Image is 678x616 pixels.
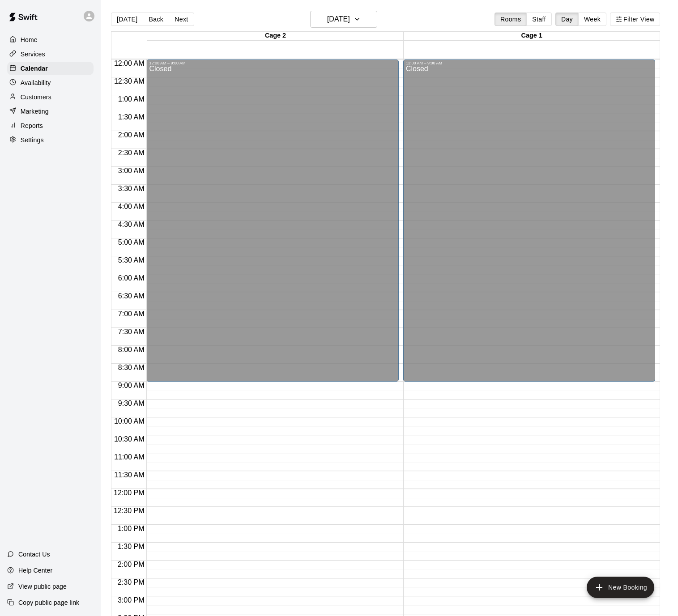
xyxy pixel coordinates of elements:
[116,346,147,353] span: 8:00 AM
[21,50,45,59] p: Services
[21,35,38,44] p: Home
[116,274,147,282] span: 6:00 AM
[116,310,147,318] span: 7:00 AM
[115,578,147,586] span: 2:30 PM
[111,13,143,26] button: [DATE]
[147,32,404,40] div: Cage 2
[116,238,147,246] span: 5:00 AM
[115,525,147,532] span: 1:00 PM
[112,77,147,85] span: 12:30 AM
[169,13,194,26] button: Next
[116,113,147,121] span: 1:30 AM
[7,133,94,147] a: Settings
[495,13,527,26] button: Rooms
[112,417,147,425] span: 10:00 AM
[578,13,606,26] button: Week
[406,61,652,65] div: 12:00 AM – 9:00 AM
[18,550,50,559] p: Contact Us
[526,13,552,26] button: Staff
[116,149,147,157] span: 2:30 AM
[112,59,147,67] span: 12:00 AM
[112,453,147,461] span: 11:00 AM
[327,13,350,25] h6: [DATE]
[406,65,652,385] div: Closed
[116,203,147,210] span: 4:00 AM
[116,364,147,371] span: 8:30 AM
[404,32,660,40] div: Cage 1
[18,566,52,575] p: Help Center
[143,13,169,26] button: Back
[18,598,79,607] p: Copy public page link
[587,577,654,598] button: add
[149,61,396,65] div: 12:00 AM – 9:00 AM
[111,489,146,497] span: 12:00 PM
[116,95,147,103] span: 1:00 AM
[111,507,146,514] span: 12:30 PM
[7,47,94,61] a: Services
[112,435,147,443] span: 10:30 AM
[115,543,147,550] span: 1:30 PM
[116,167,147,174] span: 3:00 AM
[149,65,396,385] div: Closed
[146,59,398,382] div: 12:00 AM – 9:00 AM: Closed
[310,11,377,28] button: [DATE]
[115,561,147,568] span: 2:00 PM
[116,256,147,264] span: 5:30 AM
[18,582,67,591] p: View public page
[21,121,43,130] p: Reports
[7,62,94,75] a: Calendar
[116,185,147,192] span: 3:30 AM
[115,596,147,604] span: 3:00 PM
[7,33,94,47] a: Home
[21,78,51,87] p: Availability
[116,292,147,300] span: 6:30 AM
[7,119,94,132] a: Reports
[116,399,147,407] span: 9:30 AM
[21,136,44,144] p: Settings
[112,471,147,479] span: 11:30 AM
[21,107,49,116] p: Marketing
[555,13,579,26] button: Day
[116,328,147,336] span: 7:30 AM
[116,131,147,139] span: 2:00 AM
[116,221,147,228] span: 4:30 AM
[610,13,660,26] button: Filter View
[21,93,51,102] p: Customers
[403,59,655,382] div: 12:00 AM – 9:00 AM: Closed
[7,90,94,104] a: Customers
[7,76,94,89] a: Availability
[21,64,48,73] p: Calendar
[116,382,147,389] span: 9:00 AM
[7,105,94,118] a: Marketing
